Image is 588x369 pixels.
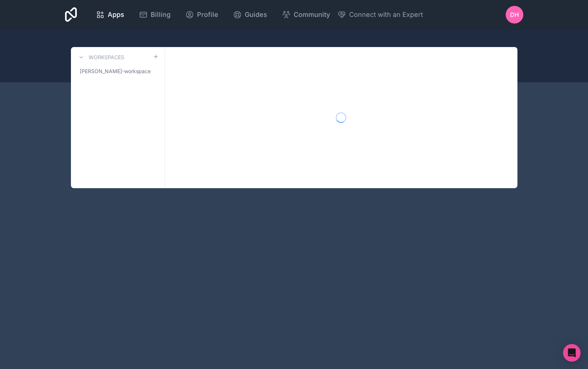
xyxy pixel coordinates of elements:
a: Profile [179,7,224,23]
a: Guides [227,7,273,23]
div: Open Intercom Messenger [563,344,581,362]
span: Apps [108,10,124,20]
a: Apps [90,7,130,23]
span: Community [294,10,330,20]
a: Workspaces [77,53,124,62]
span: Billing [151,10,171,20]
span: Guides [245,10,267,20]
button: Connect with an Expert [337,10,423,20]
h3: Workspaces [89,54,124,61]
span: DH [510,10,519,19]
a: [PERSON_NAME]-workspace [77,65,159,78]
span: Profile [197,10,218,20]
a: Billing [133,7,176,23]
a: Community [276,7,336,23]
span: [PERSON_NAME]-workspace [80,68,151,75]
span: Connect with an Expert [349,10,423,20]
